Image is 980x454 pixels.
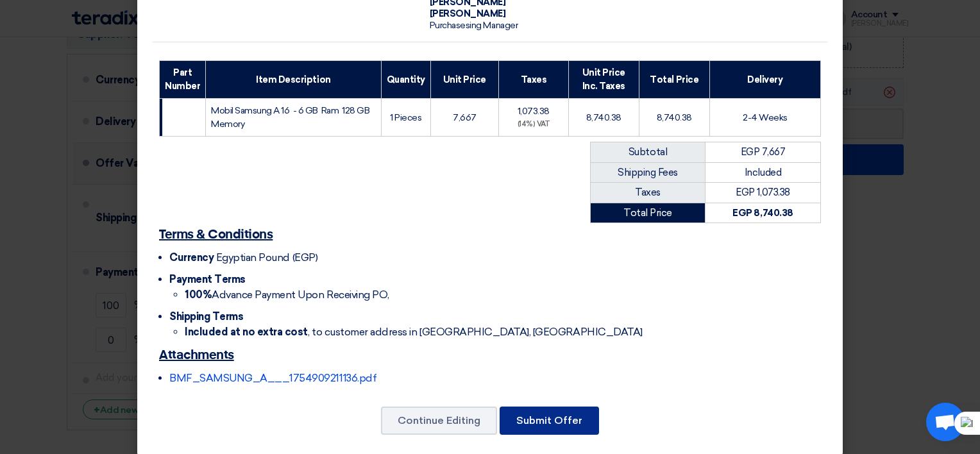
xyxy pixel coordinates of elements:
[504,119,563,130] div: (14%) VAT
[586,112,621,123] span: 8,740.38
[185,324,821,340] li: , to customer address in [GEOGRAPHIC_DATA], [GEOGRAPHIC_DATA]
[591,203,705,223] td: Total Price
[185,326,308,338] strong: Included at no extra cost
[518,106,550,117] span: 1,073.38
[736,187,790,198] span: EGP 1,073.38
[705,142,821,163] td: EGP 7,667
[430,8,506,19] span: [PERSON_NAME]
[206,61,382,99] th: Item Description
[732,207,793,219] strong: EGP 8,740.38
[568,61,639,99] th: Unit Price Inc. Taxes
[185,289,212,301] strong: 100%
[745,167,781,178] span: Included
[926,403,965,441] a: Open chat
[381,407,497,435] button: Continue Editing
[160,61,206,99] th: Part Number
[657,112,692,123] span: 8,740.38
[591,183,705,203] td: Taxes
[390,112,421,123] span: 1 Pieces
[498,61,568,99] th: Taxes
[159,349,234,362] u: Attachments
[381,61,430,99] th: Quantity
[211,105,369,130] span: Mobil Samsung A 16 - 6 GB Ram 128 GB Memory
[743,112,788,123] span: 2-4 Weeks
[500,407,599,435] button: Submit Offer
[430,20,518,31] span: Purchasesing Manager
[169,251,214,264] span: Currency
[709,61,820,99] th: Delivery
[453,112,477,123] span: 7,667
[639,61,709,99] th: Total Price
[185,289,389,301] span: Advance Payment Upon Receiving PO,
[591,162,705,183] td: Shipping Fees
[216,251,317,264] span: Egyptian Pound (EGP)
[591,142,705,163] td: Subtotal
[430,61,498,99] th: Unit Price
[169,372,376,384] a: BMF_SAMSUNG_A___1754909211136.pdf
[159,228,273,241] u: Terms & Conditions
[169,310,243,323] span: Shipping Terms
[169,273,246,285] span: Payment Terms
